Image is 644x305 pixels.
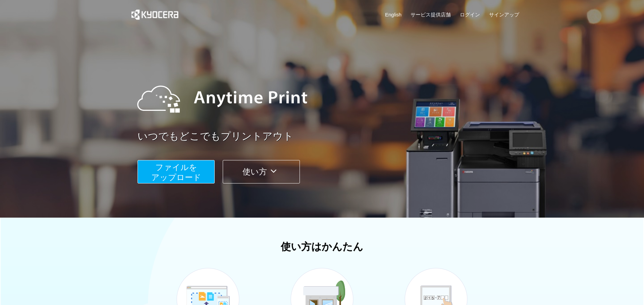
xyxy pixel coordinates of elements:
a: サービス提供店舗 [411,11,451,18]
a: いつでもどこでもプリントアウト [138,129,523,144]
span: ファイルを ​​アップロード [151,163,201,182]
button: 使い方 [223,160,300,183]
a: ログイン [460,11,480,18]
button: ファイルを​​アップロード [138,160,215,183]
a: サインアップ [489,11,519,18]
a: English [385,11,401,18]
